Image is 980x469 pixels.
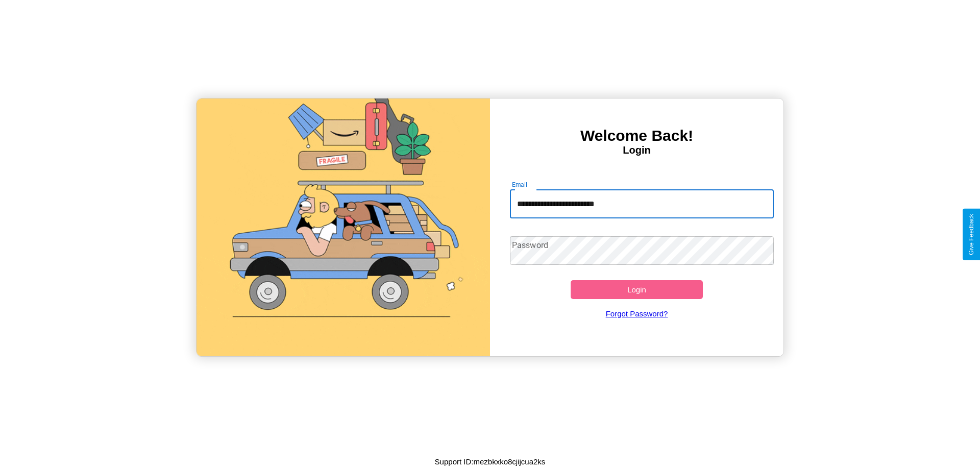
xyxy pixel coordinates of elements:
[571,280,703,299] button: Login
[505,299,769,328] a: Forgot Password?
[968,214,975,255] div: Give Feedback
[512,180,528,189] label: Email
[197,98,490,356] img: gif
[435,455,546,468] p: Support ID: mezbkxko8cjijcua2ks
[490,144,783,156] h4: Login
[490,127,783,144] h3: Welcome Back!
